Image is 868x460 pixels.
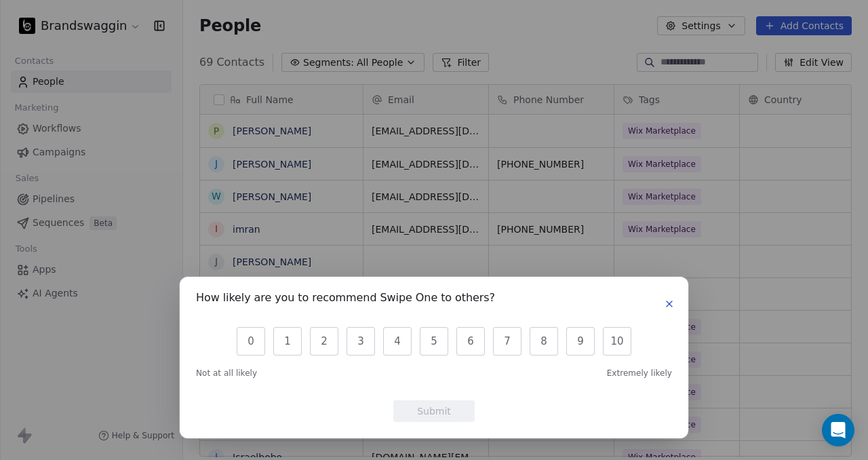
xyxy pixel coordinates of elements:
[310,327,338,356] button: 2
[383,327,412,356] button: 4
[493,327,521,356] button: 7
[420,327,448,356] button: 5
[196,368,257,379] span: Not at all likely
[603,327,631,356] button: 10
[607,368,672,379] span: Extremely likely
[393,400,475,422] button: Submit
[237,327,265,356] button: 0
[273,327,302,356] button: 1
[456,327,485,356] button: 6
[566,327,595,356] button: 9
[196,293,495,307] h1: How likely are you to recommend Swipe One to others?
[530,327,558,356] button: 8
[347,327,375,356] button: 3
